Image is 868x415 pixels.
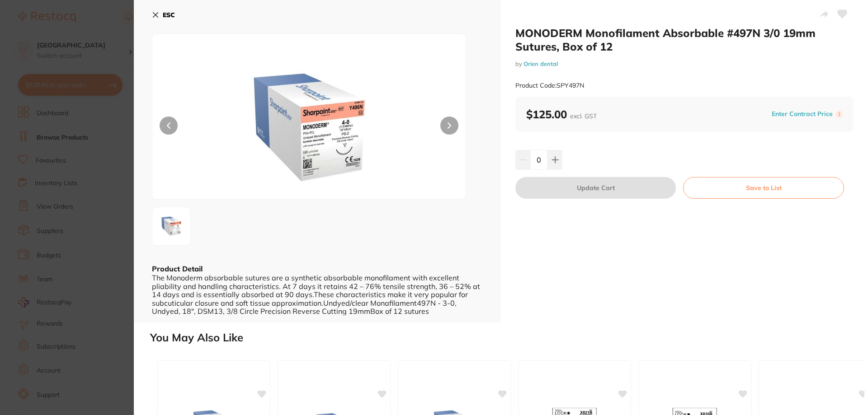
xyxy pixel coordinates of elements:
[835,111,843,118] label: i
[515,26,854,53] h2: MONODERM Monofilament Absorbable #497N 3/0 19mm Sutures, Box of 12
[215,56,403,199] img: LTM1OTk0
[515,61,854,67] small: by
[769,110,835,118] button: Enter Contract Price
[150,331,864,344] h2: You May Also Like
[515,82,584,89] small: Product Code: SPY497N
[683,177,844,199] button: Save to List
[570,112,597,120] span: excl. GST
[152,274,483,315] div: The Monoderm absorbable sutures are a synthetic absorbable monofilament with excellent pliability...
[515,177,676,199] button: Update Cart
[152,7,175,23] button: ESC
[526,107,597,121] b: $125.00
[524,60,558,67] a: Orien dental
[152,264,203,273] b: Product Detail
[163,11,175,19] b: ESC
[155,210,188,242] img: LTM1OTk0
